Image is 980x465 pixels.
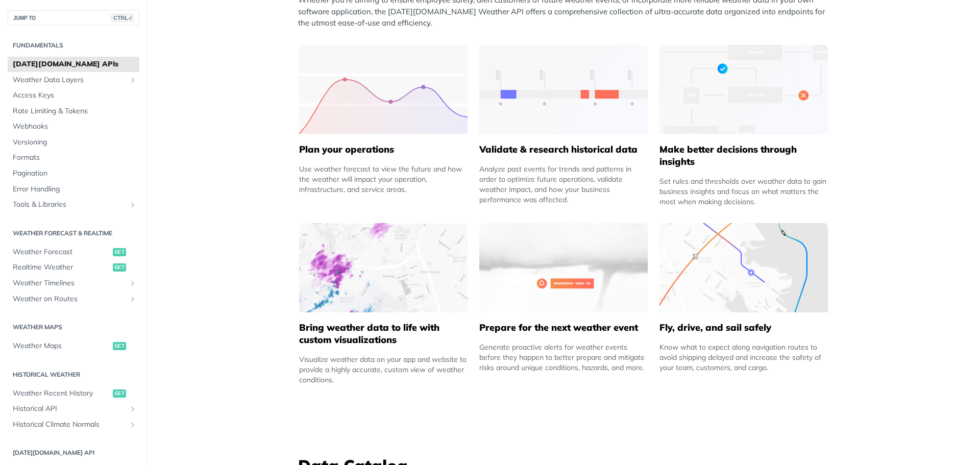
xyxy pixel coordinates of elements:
[13,137,137,148] span: Versioning
[299,354,468,385] div: Visualize weather data on your app and website to provide a highly accurate, custom view of weath...
[299,164,468,194] div: Use weather forecast to view the future and how the weather will impact your operation, infrastru...
[113,248,126,256] span: get
[8,104,139,119] a: Rate Limiting & Tokens
[8,10,139,26] button: JUMP TOCTRL-/
[13,247,110,257] span: Weather Forecast
[129,405,137,413] button: Show subpages for Historical API
[8,229,139,238] h2: Weather Forecast & realtime
[13,294,126,304] span: Weather on Routes
[13,341,110,351] span: Weather Maps
[13,59,137,69] span: [DATE][DOMAIN_NAME] APIs
[299,143,468,156] h5: Plan your operations
[13,404,126,414] span: Historical API
[8,166,139,181] a: Pagination
[8,338,139,354] a: Weather Mapsget
[8,370,139,379] h2: Historical Weather
[13,90,137,101] span: Access Keys
[13,388,110,399] span: Weather Recent History
[659,223,828,312] img: 994b3d6-mask-group-32x.svg
[13,75,126,85] span: Weather Data Layers
[13,278,126,288] span: Weather Timelines
[659,176,828,207] div: Set rules and thresholds over weather data to gain business insights and focus on what matters th...
[113,342,126,350] span: get
[113,389,126,398] span: get
[8,182,139,197] a: Error Handling
[129,201,137,209] button: Show subpages for Tools & Libraries
[129,295,137,303] button: Show subpages for Weather on Routes
[129,279,137,287] button: Show subpages for Weather Timelines
[8,276,139,291] a: Weather TimelinesShow subpages for Weather Timelines
[13,168,137,179] span: Pagination
[479,322,648,334] h5: Prepare for the next weather event
[129,421,137,429] button: Show subpages for Historical Climate Normals
[8,386,139,401] a: Weather Recent Historyget
[8,197,139,212] a: Tools & LibrariesShow subpages for Tools & Libraries
[479,164,648,205] div: Analyze past events for trends and patterns in order to optimize future operations, validate weat...
[8,150,139,165] a: Formats
[13,420,126,430] span: Historical Climate Normals
[8,119,139,134] a: Webhooks
[8,57,139,72] a: [DATE][DOMAIN_NAME] APIs
[659,322,828,334] h5: Fly, drive, and sail safely
[8,88,139,103] a: Access Keys
[13,200,126,210] span: Tools & Libraries
[111,14,134,22] span: CTRL-/
[299,322,468,346] h5: Bring weather data to life with custom visualizations
[659,143,828,168] h5: Make better decisions through insights
[299,223,468,312] img: 4463876-group-4982x.svg
[13,106,137,116] span: Rate Limiting & Tokens
[479,45,648,134] img: 13d7ca0-group-496-2.svg
[479,223,648,312] img: 2c0a313-group-496-12x.svg
[8,72,139,88] a: Weather Data LayersShow subpages for Weather Data Layers
[479,143,648,156] h5: Validate & research historical data
[13,262,110,273] span: Realtime Weather
[129,76,137,84] button: Show subpages for Weather Data Layers
[13,153,137,163] span: Formats
[8,135,139,150] a: Versioning
[113,263,126,272] span: get
[8,260,139,275] a: Realtime Weatherget
[8,401,139,417] a: Historical APIShow subpages for Historical API
[479,342,648,373] div: Generate proactive alerts for weather events before they happen to better prepare and mitigate ri...
[13,184,137,194] span: Error Handling
[8,244,139,260] a: Weather Forecastget
[8,417,139,432] a: Historical Climate NormalsShow subpages for Historical Climate Normals
[299,45,468,134] img: 39565e8-group-4962x.svg
[8,448,139,457] h2: [DATE][DOMAIN_NAME] API
[659,45,828,134] img: a22d113-group-496-32x.svg
[8,41,139,50] h2: Fundamentals
[659,342,828,373] div: Know what to expect along navigation routes to avoid shipping delayed and increase the safety of ...
[13,121,137,132] span: Webhooks
[8,323,139,332] h2: Weather Maps
[8,291,139,307] a: Weather on RoutesShow subpages for Weather on Routes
